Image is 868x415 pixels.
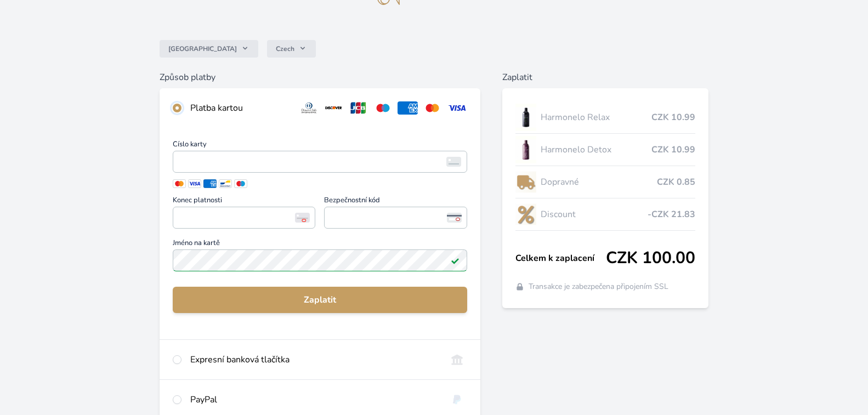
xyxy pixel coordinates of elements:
[267,40,316,58] button: Czech
[173,197,316,207] span: Konec platnosti
[541,143,652,156] span: Harmonelo Detox
[173,240,467,249] span: Jméno na kartě
[515,104,536,131] img: CLEAN_RELAX_se_stinem_x-lo.jpg
[190,101,291,115] div: Platba kartou
[190,353,438,366] div: Expresní banková tlačítka
[178,154,462,169] iframe: Iframe pro číslo karty
[348,101,368,115] img: jcb.svg
[173,287,467,313] button: Zaplatit
[541,111,652,124] span: Harmonelo Relax
[541,175,657,189] span: Dopravné
[529,281,668,292] span: Transakce je zabezpečena připojením SSL
[181,293,458,306] span: Zaplatit
[515,136,536,163] img: DETOX_se_stinem_x-lo.jpg
[173,249,467,271] input: Jméno na kartěPlatné pole
[173,141,467,151] span: Číslo karty
[502,71,709,84] h6: Zaplatit
[324,197,467,207] span: Bezpečnostní kód
[324,101,344,115] img: discover.svg
[422,101,442,115] img: mc.svg
[451,256,459,265] img: Platné pole
[299,101,319,115] img: diners.svg
[160,71,480,84] h6: Způsob platby
[657,175,695,189] span: CZK 0.85
[190,393,438,406] div: PayPal
[276,44,294,53] span: Czech
[651,111,695,124] span: CZK 10.99
[329,210,462,225] iframe: Iframe pro bezpečnostní kód
[651,143,695,156] span: CZK 10.99
[160,40,258,58] button: [GEOGRAPHIC_DATA]
[178,210,311,225] iframe: Iframe pro datum vypršení platnosti
[447,393,467,406] img: paypal.svg
[541,208,648,221] span: Discount
[606,248,695,268] span: CZK 100.00
[398,101,418,115] img: amex.svg
[447,101,467,115] img: visa.svg
[446,157,461,167] img: card
[373,101,393,115] img: maestro.svg
[515,201,536,228] img: discount-lo.png
[447,353,467,366] img: onlineBanking_CZ.svg
[168,44,237,53] span: [GEOGRAPHIC_DATA]
[648,208,695,221] span: -CZK 21.83
[515,252,606,265] span: Celkem k zaplacení
[295,213,310,223] img: Konec platnosti
[515,168,536,196] img: delivery-lo.png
